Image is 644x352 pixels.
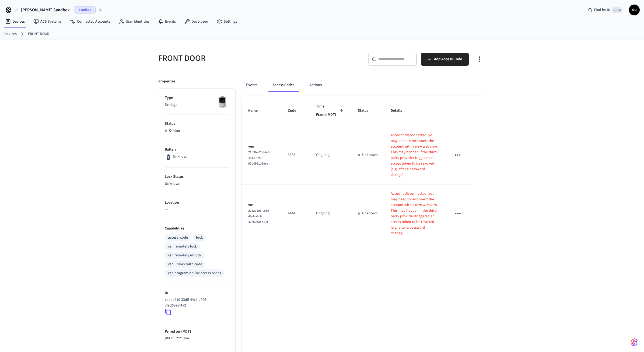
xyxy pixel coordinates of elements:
span: Code [288,107,303,115]
p: ID [165,290,229,296]
p: we [248,202,275,208]
p: Unknown [362,211,378,216]
span: Sandbox [74,6,96,13]
button: Access Codes [268,79,299,92]
p: Unknown [165,181,229,187]
p: [DATE] 2:21 pm [165,336,229,341]
a: ACS Systems [29,17,66,26]
div: can remotely lock [168,244,197,249]
h5: FRONT DOOR [158,53,319,64]
span: 20aab2e6-cc66-4fa4-afc1-42262bae7339 [248,208,270,224]
p: Battery [165,147,229,152]
button: Events [242,79,262,92]
div: can remotely unlock [168,253,201,258]
p: Properties [158,79,175,84]
td: Ongoing [310,184,351,243]
p: — [165,207,229,212]
p: 4444 [288,211,303,216]
p: Paired on [165,329,229,334]
p: Lock Status [165,174,229,180]
span: [PERSON_NAME] Sandbox [21,7,70,13]
span: 21b9be72-96e6-46a3-8c55-97b0961d69ea [248,150,270,166]
button: Add Access Code [421,53,469,66]
div: ant example [242,79,486,92]
p: cdabe410-33d5-44c4-b046-3fad69e8f4a2 [165,297,227,308]
span: Status [358,107,375,115]
div: can program online access codes [168,270,221,276]
div: Find by IDCtrl K [584,5,627,15]
span: Ctrl K [612,7,622,13]
img: SeamLogoGradient.69752ec5.svg [631,338,638,347]
p: 3333 [288,152,303,158]
span: ( MDT ) [180,329,191,334]
p: Account disconnected, you may need to reconnect the account with a new webview. This may happen i... [391,133,439,178]
a: Devices [4,31,17,37]
div: access_code [168,235,188,241]
div: can unlock with code [168,262,202,267]
a: User Identities [114,17,154,26]
a: Events [154,17,180,26]
a: Settings [212,17,241,26]
span: Find by ID [594,7,610,13]
span: Details [391,107,409,115]
a: Developer [180,17,212,26]
p: Schlage [165,102,229,108]
p: Type [165,95,229,101]
p: Status [165,121,229,127]
button: Actions [305,79,326,92]
span: SD [629,5,639,15]
table: sticky table [242,96,486,243]
img: Schlage Sense Smart Deadbolt with Camelot Trim, Front [215,95,229,109]
span: Time Frame(MDT) [316,102,345,119]
p: Unknown [173,154,188,159]
a: FRONT DOOR [28,31,49,37]
span: Add Access Code [434,56,462,63]
p: Capabilities [165,226,229,231]
div: lock [196,235,203,241]
p: Account disconnected, you may need to reconnect the account with a new webview. This may happen i... [391,191,439,236]
a: Connected Accounts [66,17,114,26]
span: Name [248,107,265,115]
button: SD [629,5,640,15]
p: Location [165,200,229,205]
p: Unknown [362,152,378,158]
p: Offline [169,128,180,134]
td: Ongoing [310,126,351,184]
p: wer [248,144,275,149]
a: Devices [1,17,29,26]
